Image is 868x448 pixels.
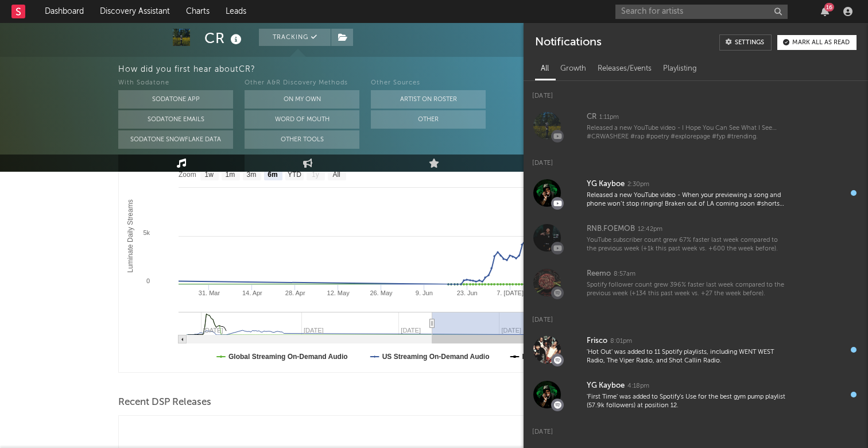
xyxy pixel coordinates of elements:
[371,110,486,129] button: Other
[627,180,649,189] div: 2:30pm
[524,260,868,305] a: Reemo8:57amSpotify follower count grew 396% faster last week compared to the previous week (+134 ...
[524,327,868,372] a: Frisco8:01pm'Hot Out' was added to 11 Spotify playlists, including WENT WEST Radio, The Viper Rad...
[312,171,319,179] text: 1y
[259,29,331,46] button: Tracking
[555,59,592,79] div: Growth
[719,34,772,51] a: Settings
[524,103,868,148] a: CR1:11pmReleased a new YouTube video - I Hope You Can See What I See…#CRWASHERE #rap #poetry #exp...
[118,76,233,90] div: With Sodatone
[587,393,789,411] div: 'First Time' was added to Spotify's Use for the best gym pump playlist (57.9k followers) at posit...
[118,110,233,129] button: Sodatone Emails
[179,171,196,179] text: Zoom
[587,348,789,366] div: 'Hot Out' was added to 11 Spotify playlists, including WENT WEST Radio, The Viper Radio, and Shot...
[371,76,486,90] div: Other Sources
[118,130,233,149] button: Sodatone Snowflake Data
[143,229,150,236] text: 5k
[587,222,635,236] div: RNB.FOEMOB
[524,81,868,103] div: [DATE]
[792,40,850,46] div: Mark all as read
[242,289,262,296] text: 14. Apr
[119,142,749,372] svg: Luminate Daily Consumption
[524,372,868,417] a: YG Kayboe4:18pm'First Time' was added to Spotify's Use for the best gym pump playlist (57.9k foll...
[587,236,789,254] div: YouTube subscriber count grew 67% faster last week compared to the previous week (+1k this past w...
[587,267,611,281] div: Reemo
[416,289,433,296] text: 9. Jun
[118,90,233,109] button: Sodatone App
[199,289,220,296] text: 31. Mar
[587,124,789,142] div: Released a new YouTube video - I Hope You Can See What I See…#CRWASHERE #rap #poetry #explorepage...
[587,110,596,124] div: CR
[824,3,834,11] div: 16
[657,59,703,79] div: Playlisting
[245,130,359,149] button: Other Tools
[524,417,868,439] div: [DATE]
[627,382,649,391] div: 4:18pm
[535,34,601,51] div: Notifications
[126,199,134,272] text: Luminate Daily Streams
[205,171,214,179] text: 1w
[587,281,789,299] div: Spotify follower count grew 396% faster last week compared to the previous week (+134 this past w...
[497,289,524,296] text: 7. [DATE]
[735,40,764,46] div: Settings
[592,59,657,79] div: Releases/Events
[268,171,277,179] text: 6m
[245,76,359,90] div: Other A&R Discovery Methods
[382,353,490,361] text: US Streaming On-Demand Audio
[524,148,868,171] div: [DATE]
[587,177,625,191] div: YG Kayboe
[524,215,868,260] a: RNB.FOEMOB12:42pmYouTube subscriber count grew 67% faster last week compared to the previous week...
[146,277,150,284] text: 0
[524,171,868,215] a: YG Kayboe2:30pmReleased a new YouTube video - When your previewing a song and phone won’t stop ri...
[599,113,619,122] div: 1:11pm
[615,5,788,19] input: Search for artists
[535,59,555,79] div: All
[610,337,632,346] div: 8:01pm
[777,35,857,50] button: Mark all as read
[371,90,486,109] button: Artist on Roster
[118,396,211,410] span: Recent DSP Releases
[204,29,245,48] div: CR
[614,270,635,279] div: 8:57am
[587,379,625,393] div: YG Kayboe
[457,289,478,296] text: 23. Jun
[522,353,641,361] text: Ex-US Streaming On-Demand Audio
[245,110,359,129] button: Word Of Mouth
[247,171,257,179] text: 3m
[638,225,662,234] div: 12:42pm
[587,191,789,209] div: Released a new YouTube video - When your previewing a song and phone won’t stop ringing! Braken o...
[524,305,868,327] div: [DATE]
[118,63,868,76] div: How did you first hear about CR ?
[245,90,359,109] button: On My Own
[370,289,393,296] text: 26. May
[327,289,350,296] text: 12. May
[288,171,301,179] text: YTD
[285,289,305,296] text: 28. Apr
[587,334,607,348] div: Frisco
[228,353,348,361] text: Global Streaming On-Demand Audio
[226,171,235,179] text: 1m
[821,7,829,16] button: 16
[332,171,340,179] text: All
